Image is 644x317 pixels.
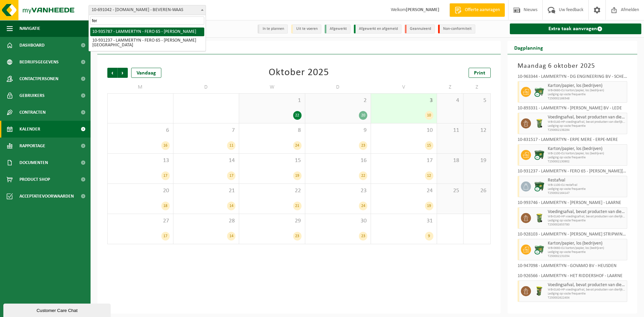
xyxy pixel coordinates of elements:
[309,97,368,104] span: 2
[507,41,550,54] h2: Dagplanning
[534,118,544,128] img: WB-0140-HPE-GN-50
[371,81,437,93] td: V
[227,232,235,241] div: 14
[534,245,544,255] img: WB-0660-CU
[309,157,368,164] span: 16
[548,215,626,219] span: WB-0140-HP voedingsafval, bevat producten van dierlijke oors
[177,217,236,225] span: 28
[518,61,628,71] h3: Maandag 6 oktober 2025
[111,187,170,195] span: 20
[19,154,48,171] span: Documenten
[548,191,626,195] span: T250002164147
[438,24,475,34] li: Non-conformiteit
[354,24,401,34] li: Afgewerkt en afgemeld
[548,254,626,258] span: T250002131034
[425,141,433,150] div: 15
[548,152,626,156] span: WB-1100-CU karton/papier, los (bedrijven)
[89,5,206,15] span: 10-691042 - LAMMERTYN.NET - BEVEREN-WAAS
[293,171,302,180] div: 19
[309,127,368,134] span: 9
[548,124,626,128] span: Lediging op vaste frequentie
[548,296,626,300] span: T250002622404
[309,217,368,225] span: 30
[359,171,367,180] div: 22
[309,187,368,195] span: 23
[548,187,626,191] span: Lediging op vaste frequentie
[359,202,367,210] div: 24
[293,202,302,210] div: 21
[548,156,626,160] span: Lediging op vaste frequentie
[258,24,288,34] li: In te plannen
[19,54,59,70] span: Bedrijfsgegevens
[548,146,626,152] span: Karton/papier, los (bedrijven)
[534,213,544,223] img: WB-0140-HPE-GN-50
[227,141,235,150] div: 11
[406,7,439,12] strong: [PERSON_NAME]
[111,157,170,164] span: 13
[548,282,626,288] span: Voedingsafval, bevat producten van dierlijke oorsprong, onverpakt, categorie 3
[90,28,204,36] li: 10-935787 - LAMMERTYN - FERO 65 - [PERSON_NAME]
[118,68,128,78] span: Volgende
[534,87,544,97] img: WB-0660-CU
[440,157,460,164] span: 18
[548,209,626,215] span: Voedingsafval, bevat producten van dierlijke oorsprong, onverpakt, categorie 3
[548,97,626,101] span: T250002166348
[548,178,626,183] span: Restafval
[467,97,487,104] span: 5
[463,7,501,13] span: Offerte aanvragen
[291,24,321,34] li: Uit te voeren
[548,241,626,246] span: Karton/papier, los (bedrijven)
[518,169,628,176] div: 10-931237 - LAMMERTYN - FERO 65 - [PERSON_NAME][GEOGRAPHIC_DATA]
[548,93,626,97] span: Lediging op vaste frequentie
[19,70,58,87] span: Contactpersonen
[177,187,236,195] span: 21
[19,138,45,154] span: Rapportage
[19,87,45,104] span: Gebruikers
[111,217,170,225] span: 27
[510,23,642,34] a: Extra taak aanvragen
[548,288,626,292] span: WB-0140-HP voedingsafval, bevat producten van dierlijke oors
[173,81,239,93] td: D
[440,127,460,134] span: 11
[90,36,204,50] li: 10-931237 - LAMMERTYN - FERO 65 - [PERSON_NAME][GEOGRAPHIC_DATA]
[243,127,302,134] span: 8
[305,81,371,93] td: D
[518,74,628,81] div: 10-963344 - LAMMERTYN - DG ENGINEERING BV - SCHELDEWINDEKE
[177,127,236,134] span: 7
[359,141,367,150] div: 23
[359,111,367,120] div: 20
[548,223,626,227] span: T250002653780
[19,104,46,121] span: Contracten
[243,157,302,164] span: 15
[425,171,433,180] div: 12
[107,81,173,93] td: M
[548,250,626,254] span: Lediging op vaste frequentie
[227,202,235,210] div: 14
[325,24,351,34] li: Afgewerkt
[437,81,464,93] td: Z
[374,97,433,104] span: 3
[177,157,236,164] span: 14
[548,292,626,296] span: Lediging op vaste frequentie
[425,232,433,241] div: 9
[293,111,302,120] div: 22
[374,217,433,225] span: 31
[548,219,626,223] span: Lediging op vaste frequentie
[161,232,170,241] div: 17
[359,232,367,241] div: 23
[548,160,626,164] span: T250002130902
[534,286,544,296] img: WB-0060-HPE-GN-50
[243,187,302,195] span: 22
[243,97,302,104] span: 1
[449,3,505,17] a: Offerte aanvragen
[107,68,117,78] span: Vorige
[269,68,329,78] div: Oktober 2025
[518,264,628,270] div: 10-947098 - LAMMERTYN - GOVAMO BV - HEUSDEN
[131,68,161,78] div: Vandaag
[518,106,628,113] div: 10-893331 - LAMMERTYN - [PERSON_NAME] BV - LEDE
[19,37,45,54] span: Dashboard
[518,232,628,239] div: 10-928103 - LAMMERTYN - [PERSON_NAME] STRIPWINKEL - AALST
[548,115,626,120] span: Voedingsafval, bevat producten van dierlijke oorsprong, onverpakt, categorie 3
[111,127,170,134] span: 6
